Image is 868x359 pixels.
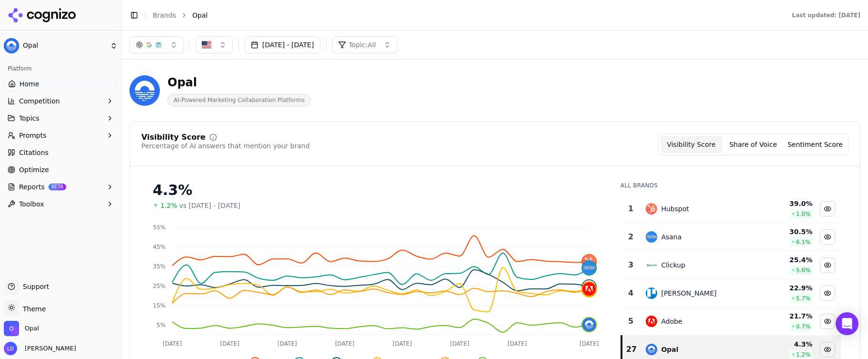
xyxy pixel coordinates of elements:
div: 27 [626,344,637,355]
img: clickup [582,280,596,294]
span: Reports [19,182,45,192]
a: Home [4,76,118,92]
tspan: [DATE] [335,340,355,347]
span: AI-Powered Marketing Collaboration Platforms [168,94,311,106]
a: Citations [4,145,118,160]
div: Percentage of AI answers that mention your brand [141,141,310,151]
tspan: 35% [153,263,166,270]
nav: breadcrumb [153,10,773,20]
div: 4.3 % [756,339,812,349]
div: Visibility Score [141,133,206,141]
span: Topic: All [349,40,376,50]
div: 25.4 % [756,255,812,265]
div: Opal [168,75,311,90]
tspan: 15% [153,302,166,309]
div: 39.0 % [756,199,812,208]
span: 0.7 % [796,323,811,330]
img: hubspot [646,203,657,215]
span: 1.2% [160,201,178,210]
div: 1 [625,203,637,215]
span: Opal [23,41,106,50]
div: 5 [625,316,637,327]
div: Opal [661,345,678,354]
span: [PERSON_NAME] [21,344,76,353]
tr: 4trello[PERSON_NAME]22.9%5.7%Hide trello data [621,279,841,308]
button: Competition [4,93,118,109]
button: Hide trello data [820,286,835,301]
img: asana [582,261,596,275]
button: Share of Voice [722,136,784,153]
img: United States [202,40,211,50]
tspan: [DATE] [450,340,470,347]
div: Platform [4,61,118,76]
tspan: 5% [157,322,166,328]
img: Opal [129,75,160,106]
div: 30.5 % [756,227,812,236]
span: Opal [192,10,207,20]
span: 6.1 % [796,238,811,246]
span: Theme [19,305,46,313]
div: Asana [661,232,681,242]
tr: 2asanaAsana30.5%6.1%Hide asana data [621,223,841,251]
img: Lee Dussinger [4,342,17,355]
div: All Brands [621,182,841,189]
tr: 3clickupClickup25.4%5.6%Hide clickup data [621,251,841,279]
img: Opal [4,38,19,53]
img: opal [582,318,596,331]
span: 5.7 % [796,295,811,302]
button: [DATE] - [DATE] [245,36,320,53]
span: 5.6 % [796,267,811,274]
button: Topics [4,111,118,126]
span: 1.2 % [796,351,811,359]
tr: 5adobeAdobe21.7%0.7%Hide adobe data [621,308,841,336]
tspan: [DATE] [277,340,297,347]
button: Open user button [4,342,76,355]
button: Toolbox [4,196,118,212]
div: Last updated: [DATE] [792,11,860,19]
img: Opal [4,321,19,336]
button: Hide opal data [820,342,835,357]
button: Visibility Score [661,136,722,153]
div: Clickup [661,260,685,270]
img: clickup [646,259,657,271]
div: 4 [625,287,637,299]
span: Topics [19,113,39,123]
div: [PERSON_NAME] [661,288,716,298]
div: 4.3% [153,182,602,199]
span: Toolbox [19,199,44,209]
tspan: [DATE] [163,340,182,347]
div: 21.7 % [756,311,812,321]
tr: 1hubspotHubspot39.0%1.0%Hide hubspot data [621,195,841,223]
tspan: [DATE] [580,340,599,347]
img: trello [646,287,657,299]
span: vs [DATE] - [DATE] [179,201,241,210]
tspan: [DATE] [220,340,240,347]
span: Prompts [19,131,47,140]
span: Opal [25,324,39,333]
button: Hide hubspot data [820,201,835,216]
span: Home [20,79,39,89]
button: Hide adobe data [820,314,835,329]
img: adobe [582,282,596,296]
a: Brands [153,11,176,19]
tspan: 55% [153,224,166,231]
div: 2 [625,231,637,243]
div: Open Intercom Messenger [836,312,858,335]
div: 22.9 % [756,283,812,293]
tspan: 25% [153,283,166,289]
img: asana [646,231,657,243]
img: hubspot [582,255,596,268]
span: Support [19,282,49,291]
div: 3 [625,259,637,271]
button: Hide clickup data [820,257,835,273]
div: Hubspot [661,204,689,214]
button: ReportsBETA [4,179,118,195]
button: Prompts [4,128,118,143]
tspan: 45% [153,244,166,250]
tspan: [DATE] [508,340,527,347]
tspan: [DATE] [393,340,412,347]
span: Competition [19,96,60,106]
button: Open organization switcher [4,321,39,336]
span: Citations [19,148,49,157]
img: opal [646,344,657,355]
